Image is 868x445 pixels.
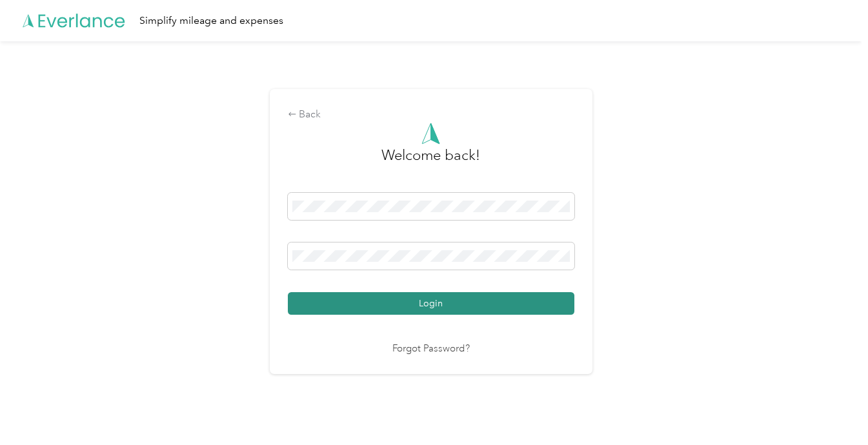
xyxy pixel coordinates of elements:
div: Simplify mileage and expenses [139,13,283,29]
iframe: Everlance-gr Chat Button Frame [796,373,868,445]
div: Back [288,107,574,123]
h3: greeting [381,144,480,179]
a: Forgot Password? [392,342,470,357]
button: Login [288,292,574,315]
